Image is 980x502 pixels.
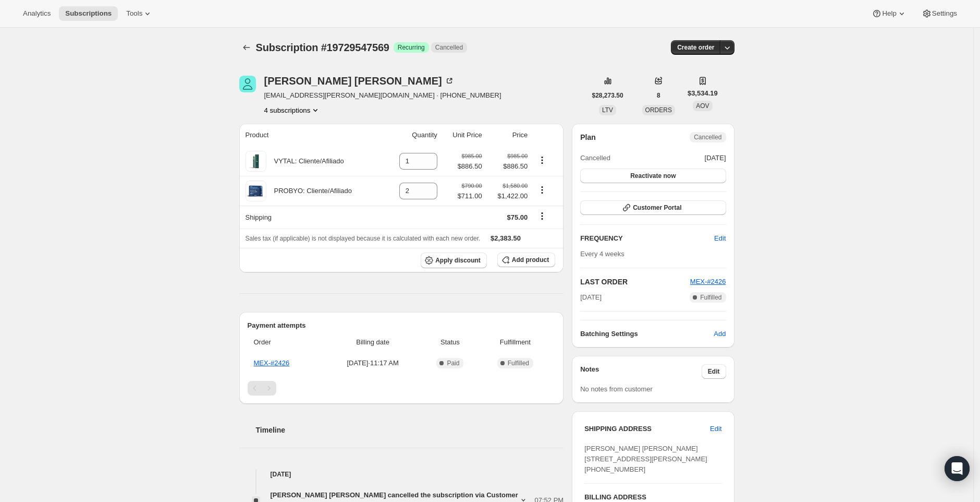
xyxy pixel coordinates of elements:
span: Add product [512,256,549,264]
span: Apply discount [435,256,481,265]
button: MEX-#2426 [690,277,726,287]
div: [PERSON_NAME] [PERSON_NAME] [264,76,455,86]
h3: Notes [580,364,702,379]
button: Edit [702,364,726,379]
button: Create order [671,40,720,55]
h2: FREQUENCY [580,233,714,244]
button: Edit [708,230,732,247]
h2: Timeline [256,425,564,435]
span: Subscription #19729547569 [256,42,389,53]
small: $985.00 [507,153,528,159]
button: Tools [120,6,159,21]
span: Tools [126,9,142,18]
small: $790.00 [461,183,482,189]
small: $985.00 [461,153,482,159]
span: $3,534.19 [688,88,718,99]
span: Billing date [327,337,419,348]
button: Product actions [534,184,550,196]
th: Price [485,124,531,147]
span: Help [882,9,896,18]
button: Apply discount [421,253,487,268]
th: Product [239,124,385,147]
th: Shipping [239,206,385,229]
span: Fulfilled [700,293,721,302]
a: MEX-#2426 [254,359,290,367]
nav: Pagination [248,381,556,396]
span: [DATE] [705,153,726,163]
button: Help [865,6,913,21]
span: $1,422.00 [488,191,528,201]
span: Sales tax (if applicable) is not displayed because it is calculated with each new order. [246,235,481,242]
span: Fulfillment [482,337,549,348]
span: Analytics [23,9,51,18]
button: Product actions [534,154,550,166]
span: $2,383.50 [491,234,521,242]
button: Customer Portal [580,200,726,215]
button: Edit [704,421,728,437]
span: [DATE] · 11:17 AM [327,358,419,368]
span: [PERSON_NAME] [PERSON_NAME] [STREET_ADDRESS][PERSON_NAME] [PHONE_NUMBER] [584,445,707,473]
span: Create order [677,43,714,52]
a: MEX-#2426 [690,278,726,285]
span: Settings [932,9,957,18]
button: Add [707,326,732,342]
th: Quantity [385,124,440,147]
span: Subscriptions [65,9,112,18]
button: Product actions [264,105,321,115]
span: $886.50 [458,161,482,172]
span: Recurring [398,43,425,52]
th: Order [248,331,324,354]
span: [EMAIL_ADDRESS][PERSON_NAME][DOMAIN_NAME] · [PHONE_NUMBER] [264,90,501,101]
h2: LAST ORDER [580,277,690,287]
button: Subscriptions [59,6,118,21]
span: $28,273.50 [592,91,623,100]
span: $711.00 [458,191,482,201]
div: Open Intercom Messenger [945,456,970,481]
span: Every 4 weeks [580,250,624,258]
span: No notes from customer [580,385,653,393]
button: 8 [651,88,667,103]
button: Analytics [17,6,57,21]
h3: SHIPPING ADDRESS [584,424,710,434]
span: LTV [602,106,613,114]
span: $886.50 [488,161,528,172]
span: Reactivate now [630,172,676,180]
h4: [DATE] [239,469,564,480]
span: $75.00 [507,213,528,221]
span: Add [714,329,726,339]
span: Edit [714,233,726,244]
span: 8 [657,91,660,100]
button: Settings [915,6,963,21]
span: Customer Portal [633,204,681,212]
span: Martha Ofelia Flores Langarica [239,76,256,92]
h2: Payment attempts [248,320,556,331]
span: [DATE] [580,292,602,303]
button: Add product [497,253,555,267]
span: Cancelled [435,43,463,52]
span: Fulfilled [508,359,529,367]
img: product img [246,181,266,201]
button: $28,273.50 [586,88,630,103]
span: ORDERS [645,106,672,114]
span: Edit [708,367,720,376]
h6: Batching Settings [580,329,714,339]
span: Cancelled [580,153,610,163]
span: Status [425,337,475,348]
button: Shipping actions [534,210,550,222]
img: product img [246,151,266,172]
div: PROBYO: Cliente/Afiliado [266,186,352,196]
span: Cancelled [694,133,721,141]
small: $1,580.00 [503,183,528,189]
th: Unit Price [440,124,485,147]
button: Subscriptions [239,40,254,55]
div: VYTAL: Cliente/Afiliado [266,156,344,166]
span: AOV [696,102,709,110]
span: Edit [710,424,721,434]
h2: Plan [580,132,596,142]
button: Reactivate now [580,169,726,183]
span: Paid [447,359,459,367]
